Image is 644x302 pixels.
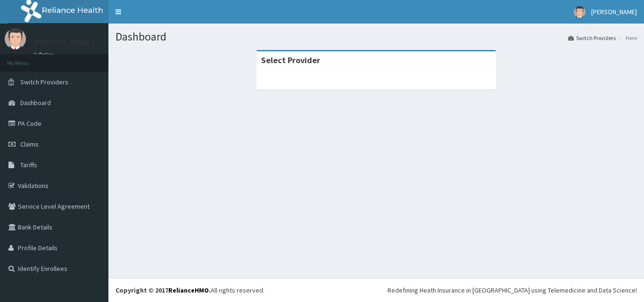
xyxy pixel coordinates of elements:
strong: Select Provider [261,55,320,65]
span: Dashboard [20,98,51,107]
img: User Image [5,28,26,49]
span: Tariffs [20,161,37,169]
img: User Image [574,6,586,18]
a: Switch Providers [568,34,616,42]
li: Here [617,34,637,42]
a: RelianceHMO [168,286,209,294]
span: Switch Providers [20,78,68,86]
strong: Copyright © 2017 . [116,286,211,294]
span: [PERSON_NAME] [591,8,637,16]
div: Redefining Heath Insurance in [GEOGRAPHIC_DATA] using Telemedicine and Data Science! [388,286,637,295]
span: Claims [20,140,39,148]
h1: Dashboard [116,31,637,43]
a: Online [33,51,56,58]
p: [PERSON_NAME] [33,38,95,47]
footer: All rights reserved. [108,278,644,302]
